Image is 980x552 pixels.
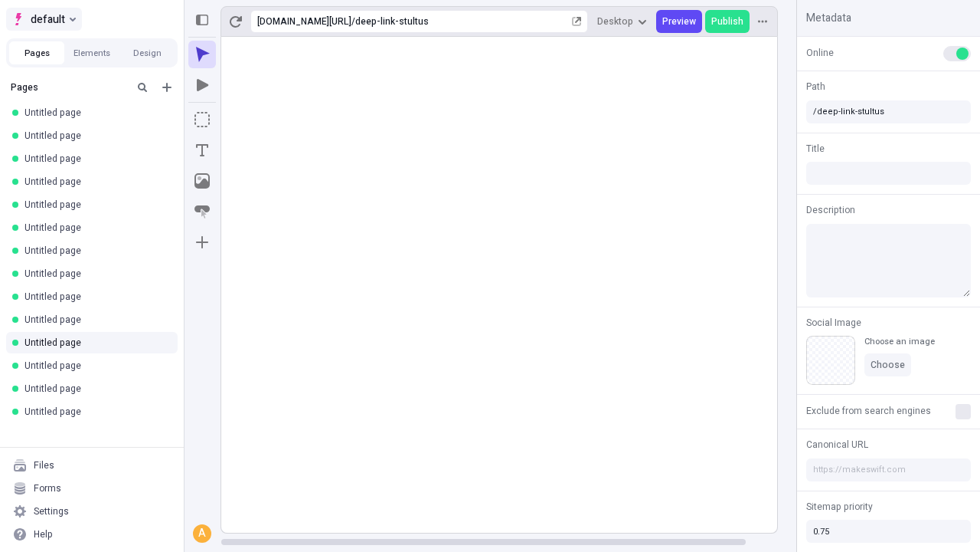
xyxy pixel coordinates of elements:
[24,314,165,326] div: Untitled page
[806,458,971,481] input: https://makeswift.com
[194,526,210,541] div: A
[34,482,61,495] div: Forms
[806,316,861,330] span: Social Image
[705,10,750,33] button: Publish
[6,8,82,31] button: Select site
[24,107,165,119] div: Untitled page
[351,15,355,28] div: /
[24,153,165,165] div: Untitled page
[11,81,127,94] div: Pages
[24,222,165,234] div: Untitled page
[188,106,216,133] button: Box
[24,360,165,372] div: Untitled page
[64,41,119,64] button: Elements
[24,245,165,257] div: Untitled page
[188,136,216,164] button: Text
[24,337,165,349] div: Untitled page
[257,15,351,28] div: [URL][DOMAIN_NAME]
[871,359,905,371] span: Choose
[864,353,911,376] button: Choose
[806,500,873,514] span: Sitemap priority
[24,176,165,188] div: Untitled page
[806,80,825,94] span: Path
[158,78,176,97] button: Add new
[806,203,855,217] span: Description
[24,383,165,395] div: Untitled page
[188,167,216,195] button: Image
[24,199,165,211] div: Untitled page
[188,198,216,225] button: Button
[656,10,702,33] button: Preview
[119,41,175,64] button: Design
[34,459,54,472] div: Files
[806,438,868,452] span: Canonical URL
[597,15,633,28] span: Desktop
[864,336,935,347] div: Choose an image
[806,142,825,156] span: Title
[711,15,743,28] span: Publish
[24,130,165,142] div: Untitled page
[24,406,165,418] div: Untitled page
[591,10,653,33] button: Desktop
[806,46,834,60] span: Online
[806,404,931,418] span: Exclude from search engines
[355,15,569,28] div: deep-link-stultus
[662,15,696,28] span: Preview
[9,41,64,64] button: Pages
[24,291,165,303] div: Untitled page
[34,505,69,517] div: Settings
[31,10,65,28] span: default
[34,528,53,540] div: Help
[24,268,165,280] div: Untitled page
